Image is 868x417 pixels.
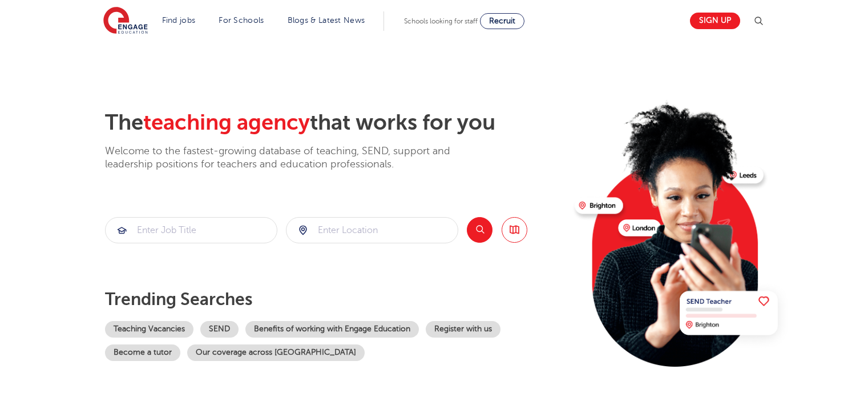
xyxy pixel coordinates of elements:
[286,217,458,243] div: Submit
[404,17,478,25] span: Schools looking for staff
[690,13,740,29] a: Sign up
[187,344,365,361] a: Our coverage across [GEOGRAPHIC_DATA]
[245,321,419,338] a: Benefits of working with Engage Education
[489,17,515,25] span: Recruit
[105,110,566,136] h2: The that works for you
[103,7,148,35] img: Engage Education
[162,16,196,25] a: Find jobs
[286,218,458,243] input: Submit
[288,16,365,25] a: Blogs & Latest News
[105,289,566,310] p: Trending searches
[480,13,524,29] a: Recruit
[105,344,180,361] a: Become a tutor
[426,321,500,338] a: Register with us
[219,16,264,25] a: For Schools
[200,321,239,338] a: SEND
[105,217,277,243] div: Submit
[143,110,310,135] span: teaching agency
[467,217,492,243] button: Search
[105,145,482,171] p: Welcome to the fastest-growing database of teaching, SEND, support and leadership positions for t...
[105,321,193,338] a: Teaching Vacancies
[106,218,277,243] input: Submit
